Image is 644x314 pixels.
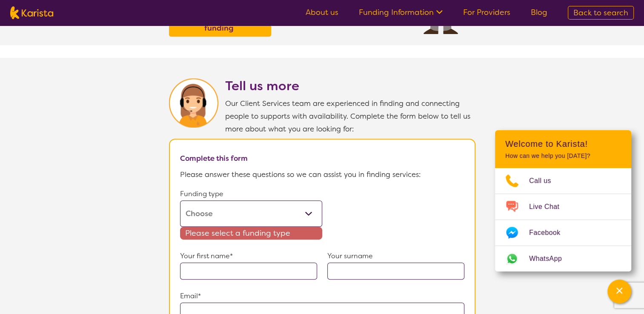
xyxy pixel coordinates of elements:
a: About us [306,7,338,17]
button: Channel Menu [607,280,631,303]
span: Facebook [529,226,570,239]
a: Find out about HCP funding [171,9,269,34]
p: How can we help you [DATE]? [505,152,621,160]
img: Karista logo [10,6,53,19]
a: Funding Information [359,7,443,17]
p: Please answer these questions so we can assist you in finding services: [180,168,464,181]
a: For Providers [463,7,510,17]
h2: Tell us more [225,78,475,94]
a: Back to search [568,6,634,20]
p: Funding type [180,188,322,200]
span: WhatsApp [529,252,572,265]
img: Karista Client Service [169,78,218,128]
p: Your surname [327,250,464,263]
h2: Welcome to Karista! [505,139,621,149]
span: Call us [529,174,561,187]
span: Live Chat [529,200,570,213]
p: Your first name* [180,250,317,263]
div: Channel Menu [495,130,631,271]
ul: Choose channel [495,168,631,271]
b: Complete this form [180,154,248,163]
p: Our Client Services team are experienced in finding and connecting people to supports with availa... [225,97,475,135]
a: Blog [531,7,547,17]
span: Back to search [573,8,628,18]
p: Email* [180,290,464,303]
span: Please select a funding type [180,227,322,240]
a: Web link opens in a new tab. [495,246,631,271]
